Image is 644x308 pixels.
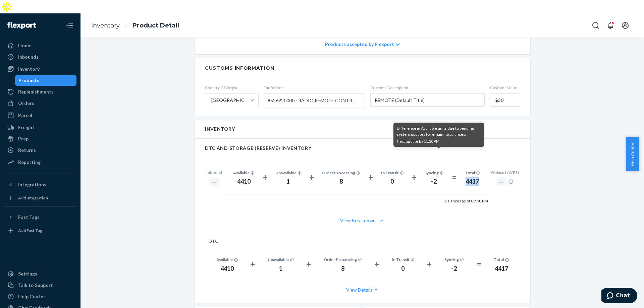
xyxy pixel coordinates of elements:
[490,85,520,90] span: Customs Value
[86,16,184,36] ol: breadcrumbs
[132,22,179,29] a: Product Detail
[465,177,480,186] div: 4417
[18,228,42,233] div: Add Fast Tag
[205,85,259,90] span: Country Of Origin
[309,171,314,183] div: +
[306,258,311,270] div: +
[208,239,517,244] h2: DTC
[392,264,415,273] div: 0
[424,177,444,186] div: -2
[18,77,39,84] div: Products
[397,125,481,137] span: Difference in Available units due to pending system updates to remaining balances.
[268,264,294,273] div: 1
[4,86,76,97] a: Replenishments
[445,198,488,204] p: Balances as of 09:00 PM
[496,177,506,186] div: ―
[589,19,602,32] button: Open Search Box
[322,170,360,176] div: Order Processing
[18,88,54,95] div: Replenishments
[205,126,235,131] h2: Inventory
[444,264,464,273] div: -2
[15,75,77,86] a: Products
[18,270,37,277] div: Settings
[233,170,255,176] div: Available
[18,282,53,289] div: Talk to Support
[465,170,480,176] div: Total
[424,170,444,176] div: Syncing
[205,145,520,150] h2: DTC AND STORAGE (RESERVE) INVENTORY
[368,171,373,183] div: +
[216,257,238,262] div: Available
[626,137,639,171] button: Help Center
[205,217,520,224] button: View Breakdown
[268,257,294,262] div: Unavailable
[216,264,238,273] div: 4410
[63,19,76,32] button: Close Navigation
[7,22,36,29] img: Flexport logo
[18,214,40,221] div: Fast Tags
[494,264,509,273] div: 4417
[18,42,32,49] div: Home
[4,133,76,144] a: Prep
[381,177,404,186] div: 0
[4,280,76,291] button: Talk to Support
[4,268,76,279] a: Settings
[491,170,519,175] div: Walmart (WFS)
[275,177,302,186] div: 1
[209,177,219,186] div: ―
[4,291,76,302] a: Help Center
[18,159,41,166] div: Reporting
[4,40,76,51] a: Home
[18,112,32,119] div: Parcel
[208,281,517,299] button: View Details
[4,98,76,109] a: Orders
[205,65,520,71] h2: Customs Information
[263,171,267,183] div: +
[211,97,211,104] input: [GEOGRAPHIC_DATA]
[490,93,520,107] input: Customs Value
[325,34,400,54] div: Products accepted by Flexport
[18,100,34,107] div: Orders
[211,97,250,104] div: [GEOGRAPHIC_DATA]
[4,110,76,121] a: Parcel
[601,288,637,305] iframe: Opens a widget where you can chat to one of our agents
[4,122,76,133] a: Freight
[264,85,365,90] span: Tariff Code
[322,177,360,186] div: 8
[18,181,46,188] div: Integrations
[4,212,76,223] button: Fast Tags
[4,179,76,190] button: Integrations
[444,257,464,262] div: Syncing
[4,225,76,236] a: Add Fast Tag
[18,124,35,131] div: Freight
[381,170,404,176] div: In Transit
[206,170,222,175] div: Inbound
[18,293,45,300] div: Help Center
[324,264,362,273] div: 8
[4,157,76,168] a: Reporting
[427,258,432,270] div: +
[18,147,36,153] div: Returns
[4,64,76,74] a: Inventory
[18,66,40,72] div: Inventory
[18,54,39,60] div: Inbounds
[619,19,632,32] button: Open account menu
[452,171,457,183] div: =
[370,85,485,90] span: Customs Description
[374,258,379,270] div: +
[4,193,76,203] a: Add Integration
[494,257,509,262] div: Total
[604,19,617,32] button: Open notifications
[476,258,481,270] div: =
[18,195,48,201] div: Add Integration
[392,257,415,262] div: In Transit
[324,257,362,262] div: Order Processing
[250,258,255,270] div: +
[412,171,416,183] div: +
[18,135,29,142] div: Prep
[233,177,255,186] div: 4410
[268,95,358,106] span: 8526920000 - RADIO REMOTE CONTROL APPARATUS
[4,52,76,62] a: Inbounds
